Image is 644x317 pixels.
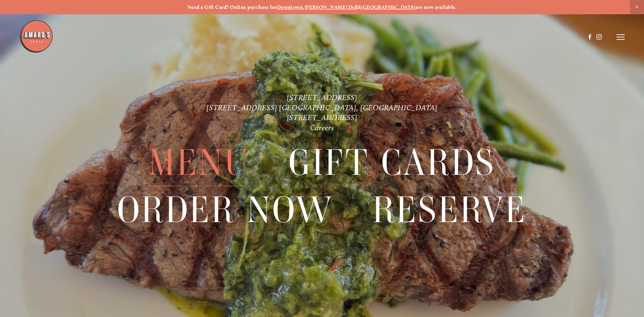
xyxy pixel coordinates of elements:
span: Order Now [117,187,334,233]
span: Gift Cards [289,139,495,186]
a: [PERSON_NAME] Dell [305,4,358,10]
strong: are now available. [415,4,457,10]
span: Menu [149,139,250,186]
strong: Need a Gift Card? Online purchase for [187,4,277,10]
a: Order Now [117,187,334,233]
a: [STREET_ADDRESS] [287,93,357,102]
img: Amaro's Table [19,19,53,53]
strong: , [303,4,304,10]
a: Gift Cards [289,139,495,186]
a: [GEOGRAPHIC_DATA] [361,4,415,10]
a: [STREET_ADDRESS] [287,113,357,122]
a: Downtown [277,4,303,10]
a: Reserve [372,187,527,233]
strong: & [358,4,361,10]
a: Menu [149,139,250,186]
a: Careers [310,123,334,132]
a: [STREET_ADDRESS] [GEOGRAPHIC_DATA], [GEOGRAPHIC_DATA] [206,103,437,112]
span: Reserve [372,187,527,233]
